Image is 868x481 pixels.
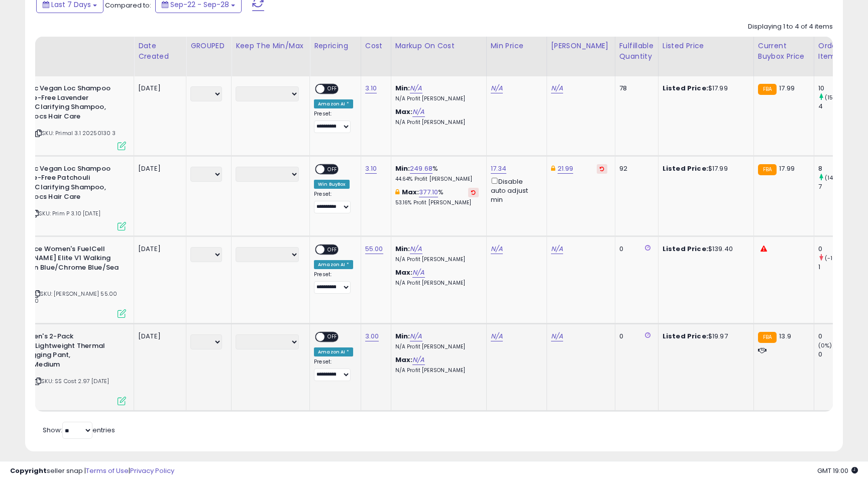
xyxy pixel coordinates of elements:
[663,331,708,341] b: Listed Price:
[663,41,749,51] div: Listed Price
[138,332,178,341] div: [DATE]
[365,164,377,174] a: 3.10
[395,188,479,206] div: %
[491,83,503,93] a: N/A
[619,41,654,62] div: Fulfillable Quantity
[324,165,341,173] span: OFF
[190,41,227,51] div: GROUPED
[619,164,650,173] div: 92
[748,22,833,32] div: Displaying 1 to 4 of 4 items
[395,256,479,263] p: N/A Profit [PERSON_NAME]
[402,187,419,197] b: Max:
[410,83,422,93] a: N/A
[395,164,410,173] b: Min:
[818,245,859,254] div: 0
[186,37,232,76] th: CSV column name: cust_attr_3_GROUPED
[395,367,479,374] p: N/A Profit [PERSON_NAME]
[551,331,563,341] a: N/A
[395,244,410,254] b: Min:
[818,164,859,173] div: 8
[412,268,424,278] a: N/A
[818,341,832,349] small: (0%)
[491,331,503,341] a: N/A
[419,187,438,197] a: 377.10
[10,466,174,476] div: seller snap | |
[558,164,574,174] a: 21.99
[779,164,795,173] span: 17.99
[86,466,129,475] a: Terms of Use
[324,245,341,254] span: OFF
[314,347,353,356] div: Amazon AI *
[551,244,563,254] a: N/A
[491,176,539,205] div: Disable auto adjust min
[365,83,377,93] a: 3.10
[412,107,424,117] a: N/A
[395,343,479,350] p: N/A Profit [PERSON_NAME]
[818,263,859,272] div: 1
[314,271,353,294] div: Preset:
[365,331,379,341] a: 3.00
[395,268,413,277] b: Max:
[34,129,116,137] span: | SKU: Primal 3.1 20250130 3
[236,41,305,51] div: Keep the min/max
[619,84,650,93] div: 78
[395,164,479,183] div: %
[130,466,174,475] a: Privacy Policy
[314,358,353,381] div: Preset:
[818,102,859,111] div: 4
[395,199,479,206] p: 53.16% Profit [PERSON_NAME]
[663,164,746,173] div: $17.99
[663,83,708,93] b: Listed Price:
[779,83,795,93] span: 17.99
[314,110,353,133] div: Preset:
[395,119,479,126] p: N/A Profit [PERSON_NAME]
[138,84,178,93] div: [DATE]
[324,85,341,93] span: OFF
[314,191,353,213] div: Preset:
[314,260,353,269] div: Amazon AI *
[410,244,422,254] a: N/A
[365,41,387,51] div: Cost
[825,254,848,262] small: (-100%)
[817,466,858,475] span: 2025-10-6 19:00 GMT
[491,41,542,51] div: Min Price
[825,93,844,101] small: (150%)
[395,331,410,341] b: Min:
[391,37,486,76] th: The percentage added to the cost of goods (COGS) that forms the calculator for Min & Max prices.
[663,164,708,173] b: Listed Price:
[395,355,413,365] b: Max:
[825,174,848,182] small: (14.29%)
[551,83,563,93] a: N/A
[619,245,650,254] div: 0
[31,209,100,217] span: | SKU: Prim P 3.10 [DATE]
[395,176,479,183] p: 44.64% Profit [PERSON_NAME]
[551,41,611,51] div: [PERSON_NAME]
[663,244,708,254] b: Listed Price:
[138,245,178,254] div: [DATE]
[10,466,47,475] strong: Copyright
[232,37,310,76] th: CSV column name: cust_attr_2_Keep the min/max
[663,84,746,93] div: $17.99
[779,331,791,341] span: 13.9
[314,99,353,108] div: Amazon AI *
[43,425,115,435] span: Show: entries
[758,332,777,343] small: FBA
[491,164,507,174] a: 17.34
[395,95,479,102] p: N/A Profit [PERSON_NAME]
[818,84,859,93] div: 10
[138,41,182,62] div: Date Created
[663,332,746,341] div: $19.97
[619,332,650,341] div: 0
[395,41,482,51] div: Markup on Cost
[818,350,859,359] div: 0
[314,41,357,51] div: Repricing
[138,164,178,173] div: [DATE]
[395,280,479,287] p: N/A Profit [PERSON_NAME]
[410,164,432,174] a: 249.68
[410,331,422,341] a: N/A
[105,1,151,10] span: Compared to:
[314,180,350,189] div: Win BuyBox
[491,244,503,254] a: N/A
[395,107,413,116] b: Max:
[365,244,383,254] a: 55.00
